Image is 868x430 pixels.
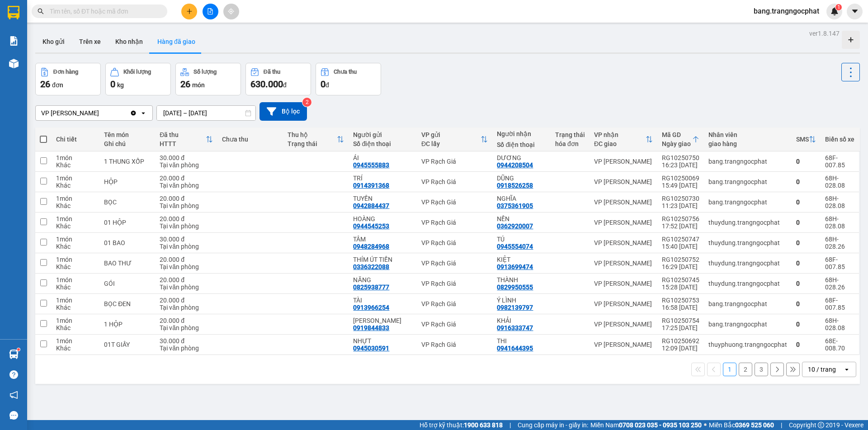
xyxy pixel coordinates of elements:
div: VP [PERSON_NAME] [594,260,653,267]
div: 0 [796,239,816,246]
div: VP Rạch Giá [421,321,488,328]
div: Khối lượng [123,69,151,75]
span: đ [283,81,287,89]
strong: 1900 633 818 [464,421,503,429]
div: Tại văn phòng [160,243,213,250]
svg: open [843,366,850,373]
div: 15:40 [DATE] [662,243,699,250]
div: Trạng thái [288,140,337,147]
div: VP Rạch Giá [421,341,488,348]
div: 16:58 [DATE] [662,304,699,311]
div: Tại văn phòng [160,182,213,189]
div: 0 [796,300,816,307]
div: HỘP [104,178,151,185]
div: 0 [796,158,816,165]
div: 0913699474 [497,263,533,270]
div: 0829950555 [497,284,533,291]
div: 1 món [56,256,95,263]
div: 0945554074 [497,243,533,250]
div: Khác [56,182,95,189]
div: RG10250692 [662,337,699,345]
span: question-circle [9,370,18,379]
span: món [192,81,205,89]
div: 0941644395 [497,345,533,352]
div: VP [PERSON_NAME] [594,300,653,307]
div: 0336322088 [353,263,389,270]
th: Toggle SortBy [657,128,704,151]
div: thuyphuong.trangngocphat [708,341,787,348]
div: 68H-028.26 [825,276,854,291]
button: plus [181,4,197,19]
div: hóa đơn [555,140,585,147]
div: giao hàng [708,140,787,147]
div: NGHĨA [497,195,546,202]
button: file-add [203,4,218,19]
div: 0919844833 [353,324,389,331]
div: VP Rạch Giá [421,239,488,246]
div: RG10250745 [662,276,699,284]
div: Đã thu [264,69,280,75]
th: Toggle SortBy [792,128,821,151]
button: Hàng đã giao [150,31,203,52]
div: TRÍ [353,175,412,182]
div: VP [PERSON_NAME] [594,239,653,246]
div: VP [PERSON_NAME] [594,198,653,206]
div: 20.000 đ [160,256,213,263]
span: 1 [837,4,840,10]
div: thuydung.trangngocphat [708,239,787,246]
strong: 0708 023 035 - 0935 103 250 [619,421,702,429]
span: copyright [818,422,824,428]
div: HOÀNG [353,215,412,222]
div: 30.000 đ [160,236,213,243]
div: 0 [796,260,816,267]
div: RG10250069 [662,175,699,182]
span: 26 [180,79,190,90]
div: RG10250750 [662,154,699,161]
div: 16:23 [DATE] [662,161,699,169]
div: 17:25 [DATE] [662,324,699,331]
div: 1 món [56,236,95,243]
div: 0945555883 [353,161,389,169]
div: Số điện thoại [353,140,412,147]
span: 26 [40,79,50,90]
div: 01T GIẤY [104,341,151,348]
th: Toggle SortBy [155,128,217,151]
div: BỌC ĐEN [104,300,151,307]
div: Khác [56,222,95,230]
div: 0945030591 [353,345,389,352]
input: Select a date range. [157,106,255,120]
th: Toggle SortBy [283,128,349,151]
div: 1 món [56,175,95,182]
div: Trạng thái [555,131,585,138]
button: 2 [739,363,752,376]
div: Khác [56,161,95,169]
div: VP Rạch Giá [421,178,488,185]
div: Tại văn phòng [160,304,213,311]
div: 17:52 [DATE] [662,222,699,230]
span: Cung cấp máy in - giấy in: [518,420,588,430]
div: 0 [796,341,816,348]
div: 1 món [56,337,95,345]
span: đơn [52,81,63,89]
button: 1 [723,363,736,376]
div: Thu hộ [288,131,337,138]
div: 0913966254 [353,304,389,311]
div: 68F-007.85 [825,297,854,311]
div: 68H-028.08 [825,317,854,331]
div: NHỰT [353,337,412,345]
div: NĂNG [353,276,412,284]
div: VP [PERSON_NAME] [594,178,653,185]
th: Toggle SortBy [590,128,657,151]
div: 0942884437 [353,202,389,209]
div: RG10250753 [662,297,699,304]
div: Tại văn phòng [160,324,213,331]
img: warehouse-icon [9,350,19,359]
svg: open [140,109,147,117]
div: 1 HỘP [104,321,151,328]
div: bang.trangngocphat [708,321,787,328]
div: 0982139797 [497,304,533,311]
div: 0375361905 [497,202,533,209]
button: Kho gửi [35,31,72,52]
div: 68H-028.08 [825,175,854,189]
span: bang.trangngocphat [746,5,826,17]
